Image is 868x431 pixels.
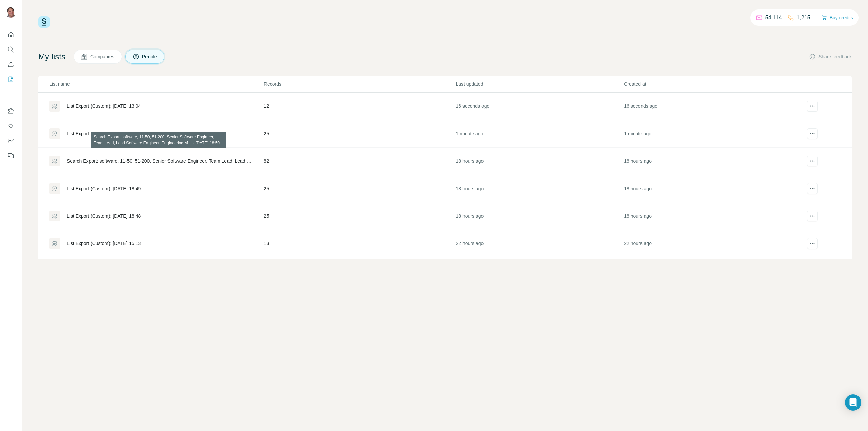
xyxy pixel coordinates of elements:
[263,120,456,148] td: 25
[455,202,624,230] td: 18 hours ago
[5,28,16,41] button: Quick start
[264,81,455,87] p: Records
[67,103,141,110] div: List Export (Custom): [DATE] 13:04
[5,105,16,117] button: Use Surfe on LinkedIn
[5,7,16,18] img: Avatar
[5,150,16,162] button: Feedback
[845,394,861,411] div: Open Intercom Messenger
[67,158,252,164] div: Search Export: software, 11-50, 51-200, Senior Software Engineer, Team Lead, Lead Software Engine...
[456,81,623,87] p: Last updated
[797,14,810,22] p: 1,215
[822,13,853,22] button: Buy credits
[624,257,792,285] td: 22 hours ago
[807,128,818,139] button: actions
[455,93,624,120] td: 16 seconds ago
[624,230,792,257] td: 22 hours ago
[455,175,624,202] td: 18 hours ago
[142,53,158,60] span: People
[807,101,818,112] button: actions
[809,53,852,60] button: Share feedback
[38,51,65,62] h4: My lists
[5,73,16,85] button: My lists
[807,238,818,249] button: actions
[624,175,792,202] td: 18 hours ago
[90,53,115,60] span: Companies
[263,257,456,285] td: 25
[67,240,141,247] div: List Export (Custom): [DATE] 15:13
[624,120,792,148] td: 1 minute ago
[5,135,16,147] button: Dashboard
[67,130,141,137] div: List Export (Custom): [DATE] 13:03
[263,230,456,257] td: 13
[455,257,624,285] td: 22 hours ago
[624,93,792,120] td: 16 seconds ago
[807,156,818,166] button: actions
[49,81,263,87] p: List name
[765,14,782,22] p: 54,114
[455,230,624,257] td: 22 hours ago
[807,183,818,194] button: actions
[624,148,792,175] td: 18 hours ago
[263,148,456,175] td: 82
[455,148,624,175] td: 18 hours ago
[38,16,50,28] img: Surfe Logo
[455,120,624,148] td: 1 minute ago
[5,120,16,132] button: Use Surfe API
[263,175,456,202] td: 25
[5,58,16,71] button: Enrich CSV
[5,43,16,56] button: Search
[624,202,792,230] td: 18 hours ago
[807,211,818,221] button: actions
[263,93,456,120] td: 12
[67,213,141,219] div: List Export (Custom): [DATE] 18:48
[67,185,141,192] div: List Export (Custom): [DATE] 18:49
[263,202,456,230] td: 25
[624,81,791,87] p: Created at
